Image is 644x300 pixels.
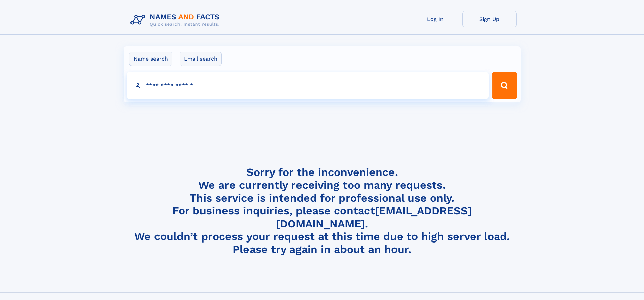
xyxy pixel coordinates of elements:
[462,11,517,27] a: Sign Up
[128,166,517,256] h4: Sorry for the inconvenience. We are currently receiving too many requests. This service is intend...
[180,52,222,66] label: Email search
[128,11,225,29] img: Logo Names and Facts
[276,204,472,230] a: [EMAIL_ADDRESS][DOMAIN_NAME]
[129,52,172,66] label: Name search
[127,72,489,99] input: search input
[408,11,462,27] a: Log In
[492,72,517,99] button: Search Button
